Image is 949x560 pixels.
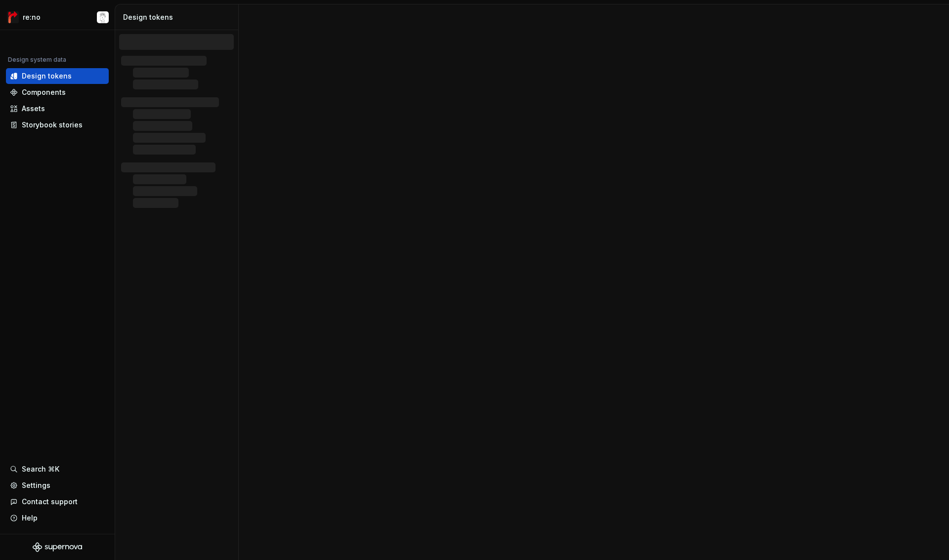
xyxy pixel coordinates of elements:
[97,11,109,23] img: nakagam3
[6,461,109,477] button: Search ⌘K
[6,101,109,117] a: Assets
[22,71,72,81] div: Design tokens
[22,120,83,130] div: Storybook stories
[22,104,45,114] div: Assets
[6,478,109,493] a: Settings
[7,11,19,23] img: 4ec385d3-6378-425b-8b33-6545918efdc5.png
[6,84,109,100] a: Components
[6,510,109,526] button: Help
[8,56,66,64] div: Design system data
[6,117,109,133] a: Storybook stories
[22,87,66,97] div: Components
[22,497,78,507] div: Contact support
[123,12,234,22] div: Design tokens
[33,542,82,552] svg: Supernova Logo
[22,464,59,474] div: Search ⌘K
[6,68,109,84] a: Design tokens
[23,12,41,22] div: re:no
[22,480,50,490] div: Settings
[2,6,113,28] button: re:nonakagam3
[6,494,109,510] button: Contact support
[22,513,38,523] div: Help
